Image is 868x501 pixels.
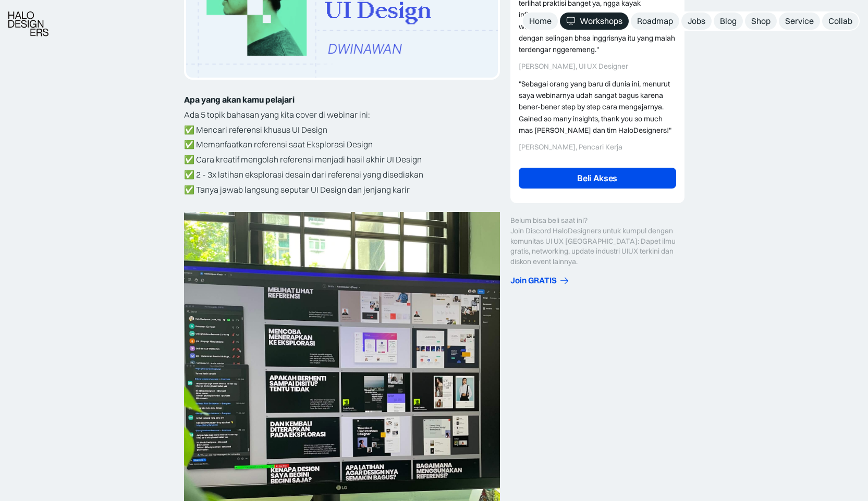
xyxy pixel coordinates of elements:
a: Join GRATIS [510,275,684,286]
a: Workshops [560,12,629,30]
div: Service [785,16,814,27]
a: Shop [745,12,777,30]
a: Blog [714,12,743,30]
p: Ada 5 topik bahasan yang kita cover di webinar ini: [184,107,500,122]
strong: Apa yang akan kamu pelajari [184,94,295,105]
div: [PERSON_NAME], Pencari Kerja [519,143,676,152]
p: ✅ Mencari referensi khusus UI Design ✅ Memanfaatkan referensi saat Eksplorasi Design ✅ Cara kreat... [184,122,500,197]
a: Collab [822,12,859,30]
div: Shop [751,16,771,27]
a: Jobs [681,12,712,30]
p: ‍ [184,197,500,212]
div: [PERSON_NAME], UI UX Designer [519,62,676,71]
div: Collab [828,16,852,27]
div: Home [529,16,552,27]
div: Belum bisa beli saat ini? Join Discord HaloDesigners untuk kumpul dengan komunitas UI UX [GEOGRAP... [510,216,684,267]
a: Roadmap [631,12,679,30]
div: Join GRATIS [510,275,557,286]
div: Jobs [688,16,705,27]
div: "Sebagai orang yang baru di dunia ini, menurut saya webinarnya udah sangat bagus karena bener-ben... [519,78,676,136]
div: Blog [720,16,737,27]
div: Roadmap [637,16,673,27]
div: Workshops [580,16,622,27]
a: Service [779,12,820,30]
a: Beli Akses [519,168,676,189]
a: Home [523,12,558,30]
